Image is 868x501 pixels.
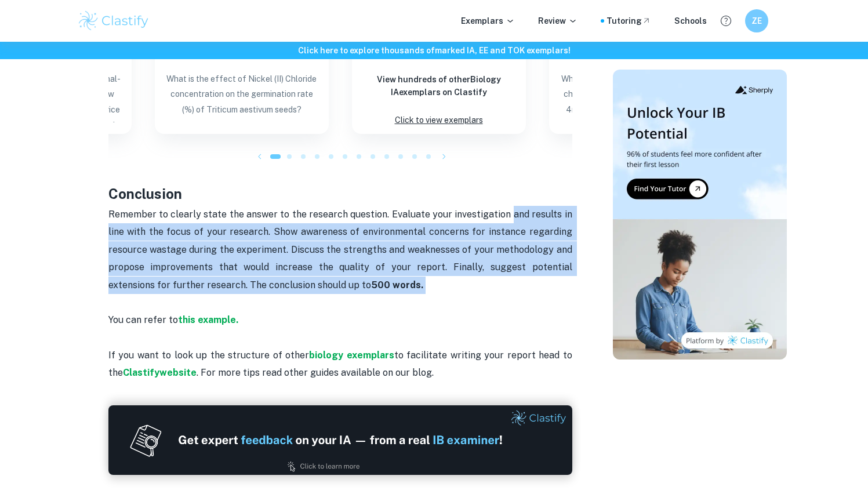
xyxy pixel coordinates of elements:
span: Remember to clearly state the answer to the research question. Evaluate your investigation and re... [108,209,575,291]
a: Clastifywebsite [123,367,197,378]
span: . For more tips read other guides available on our blog. [197,367,434,378]
a: this example. [178,314,238,325]
p: What is the effect of Nickel (II) Chloride concentration on the germination rate (%) of Triticum ... [164,71,319,122]
span: You can refer to [108,314,178,325]
img: Clastify logo [77,9,151,32]
a: ExemplarsView hundreds of otherBiology IAexemplars on ClastifyClick to view exemplars [352,18,526,134]
p: Click to view exemplars [395,112,483,128]
a: Schools [674,14,707,27]
a: Blog exemplar: What is the effect of Nickel (II) ChloriGrade received:7What is the effect of Nick... [155,18,329,134]
h6: Click here to explore thousands of marked IA, EE and TOK exemplars ! [2,44,866,57]
h6: ZE [750,14,763,27]
span: If you want to look up the structure of other [108,350,310,361]
button: ZE [745,9,768,32]
img: Ad [108,405,572,475]
img: Thumbnail [613,70,787,360]
a: Blog exemplar: What is the effect of increasing iron (IWhat is the effect of increasing iron (III... [549,18,723,134]
strong: Clastify [123,367,159,378]
p: Review [538,14,578,27]
strong: website [159,367,197,378]
h6: View hundreds of other Biology IA exemplars on Clastify [361,73,517,99]
strong: 500 words. [371,279,423,291]
a: biology exemplars [309,350,394,361]
span: Conclusion [108,186,182,202]
button: Help and Feedback [716,11,736,31]
p: Exemplars [461,14,515,27]
p: What is the effect of increasing iron (III) chloride concentration (0 mg/L, 2mg/L, 4mg/L, 6mg/L, ... [558,71,714,122]
a: Tutoring [606,14,651,27]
